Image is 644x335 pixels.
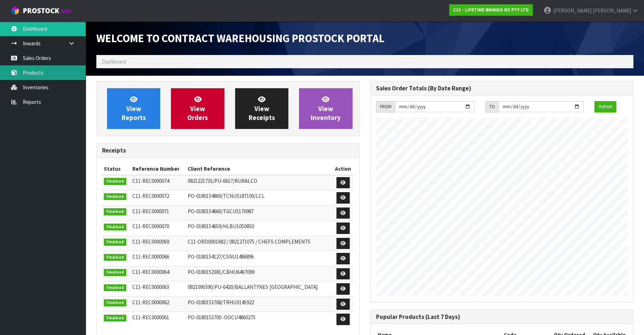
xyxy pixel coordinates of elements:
th: Reference Number [130,163,186,175]
h3: Receipts [102,147,354,154]
span: PO-0180152381/CBHU6467099 [188,269,254,275]
span: C11-REC0000071 [132,208,169,215]
small: WMS [61,8,72,15]
span: Finalised [104,239,126,246]
span: PO-0180154869/TCNU5187100/LCL [188,192,265,199]
h3: Sales Order Totals (By Date Range) [376,85,628,92]
span: C11-REC0000064 [132,269,169,275]
span: C11-REC0000066 [132,253,169,260]
span: Finalised [104,284,126,291]
span: Welcome to Contract Warehousing ProStock Portal [96,31,385,45]
span: C11-ORD0001682 / 0821271075 / CHEFS COMPLEMENTS [188,238,310,245]
button: Refresh [594,101,616,112]
a: ViewOrders [171,88,224,129]
span: C11-REC0000069 [132,238,169,245]
span: Finalised [104,299,126,306]
span: View Inventory [311,95,341,122]
span: Finalised [104,193,126,200]
span: Finalised [104,315,126,322]
span: ProStock [23,6,59,15]
span: 0821090390/PU-6420/BALLANTYNES [GEOGRAPHIC_DATA] [188,284,318,290]
th: Client Reference [186,163,332,175]
div: FROM [376,101,395,112]
span: C11-REC0000072 [132,192,169,199]
span: View Receipts [248,95,275,122]
span: PO-0180154127/CSNU1486896 [188,253,254,260]
span: C11-REC0000070 [132,223,169,230]
span: PO-0180154659/HLBU1050850 [188,223,254,230]
span: C11-REC0000063 [132,284,169,290]
span: PO-0180153700 -OOCU4860275 [188,314,255,321]
span: PO-0180153768/TRHU3145922 [188,299,254,306]
span: Finalised [104,208,126,215]
a: ViewReports [107,88,160,129]
span: Finalised [104,269,126,276]
span: [PERSON_NAME] [553,7,591,14]
span: C11-REC0000062 [132,299,169,306]
span: Finalised [104,178,126,185]
th: Status [102,163,130,175]
span: C11-REC0000074 [132,177,169,184]
span: Dashboard [102,58,126,65]
th: Action [332,163,354,175]
span: C11-REC0000061 [132,314,169,321]
span: Finalised [104,224,126,231]
a: ViewReceipts [235,88,288,129]
span: View Reports [122,95,146,122]
div: TO [485,101,498,112]
span: Finalised [104,254,126,261]
a: ViewInventory [299,88,352,129]
img: cube-alt.png [11,6,20,15]
span: 0821221735/PU-6617/RURALCO [188,177,257,184]
h3: Popular Products (Last 7 Days) [376,314,628,320]
span: PO-0180154660/TGCU5170987 [188,208,254,215]
strong: C11 - LIFETIME BRANDS NZ PTY LTD [453,7,529,13]
span: View Orders [187,95,208,122]
span: [PERSON_NAME] [592,7,631,14]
